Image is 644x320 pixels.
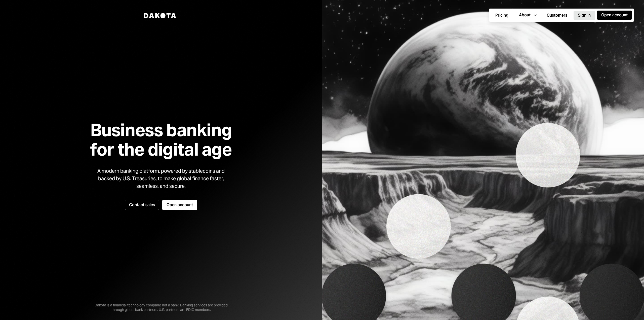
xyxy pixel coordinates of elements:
[519,12,531,18] div: About
[162,200,197,210] button: Open account
[93,167,229,190] div: A modern banking platform, powered by stablecoins and backed by U.S. Treasuries, to make global f...
[542,10,572,20] a: Customers
[491,10,513,20] a: Pricing
[84,120,238,159] h1: Business banking for the digital age
[125,200,159,210] button: Contact sales
[491,11,513,20] button: Pricing
[574,11,595,20] button: Sign in
[542,11,572,20] button: Customers
[597,11,632,20] button: Open account
[515,11,540,20] button: About
[574,10,595,20] a: Sign in
[86,295,236,312] div: Dakota is a financial technology company, not a bank. Banking services are provided through globa...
